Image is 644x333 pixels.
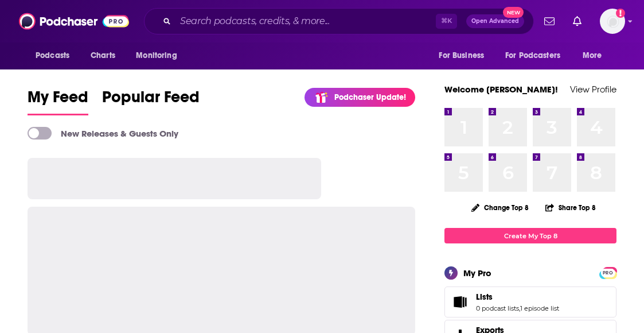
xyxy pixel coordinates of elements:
img: Podchaser - Follow, Share and Rate Podcasts [19,10,129,32]
a: Charts [83,45,122,67]
a: Welcome [PERSON_NAME]! [444,84,558,95]
span: Charts [91,48,115,64]
button: open menu [431,45,498,67]
span: For Podcasters [505,48,560,64]
img: User Profile [600,9,625,34]
span: Monitoring [136,48,177,64]
button: open menu [128,45,192,67]
a: View Profile [570,84,616,95]
a: Create My Top 8 [444,228,616,243]
span: Lists [476,292,493,302]
span: Podcasts [36,48,69,64]
a: Lists [448,294,471,310]
div: Search podcasts, credits, & more... [144,8,534,34]
span: More [583,48,602,64]
a: Lists [476,292,559,302]
a: PRO [601,268,615,277]
span: My Feed [28,87,88,114]
p: Podchaser Update! [334,92,406,102]
div: My Pro [463,268,491,278]
a: 0 podcast lists [476,304,519,312]
a: Popular Feed [102,87,200,115]
span: New [503,7,524,18]
button: Open AdvancedNew [466,14,524,28]
span: For Business [439,48,484,64]
a: My Feed [28,87,88,115]
button: Share Top 8 [545,196,596,219]
span: ⌘ K [436,14,457,29]
span: , [519,304,520,312]
button: open menu [575,45,616,67]
span: Lists [444,286,616,317]
a: New Releases & Guests Only [28,127,178,140]
a: Show notifications dropdown [540,11,559,31]
span: Logged in as ryanmason4 [600,9,625,34]
input: Search podcasts, credits, & more... [175,12,436,30]
button: open menu [498,45,577,67]
span: PRO [601,269,615,277]
button: Change Top 8 [465,200,536,215]
a: 1 episode list [520,304,559,312]
span: Open Advanced [471,18,519,24]
svg: Add a profile image [616,9,625,18]
button: open menu [28,45,84,67]
span: Popular Feed [102,87,200,114]
a: Show notifications dropdown [568,11,586,31]
button: Show profile menu [600,9,625,34]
